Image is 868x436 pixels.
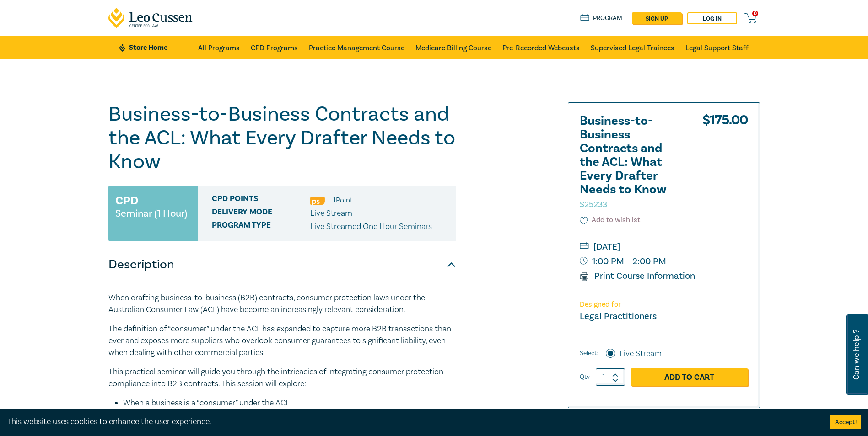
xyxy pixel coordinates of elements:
a: Practice Management Course [309,36,404,59]
button: Add to wishlist [580,215,641,225]
a: Add to Cart [631,368,748,386]
a: Supervised Legal Trainees [591,36,674,59]
a: CPD Programs [251,36,298,59]
a: All Programs [198,36,240,59]
a: Legal Support Staff [685,36,749,59]
small: S25233 [580,199,607,210]
a: Pre-Recorded Webcasts [502,36,580,59]
a: Log in [687,12,737,24]
button: Accept cookies [830,415,861,429]
a: Medicare Billing Course [415,36,491,59]
span: Select: [580,348,598,358]
small: Seminar (1 Hour) [115,209,187,218]
small: 1:00 PM - 2:00 PM [580,254,748,269]
p: Live Streamed One Hour Seminars [310,221,432,233]
input: 1 [596,368,625,386]
a: Print Course Information [580,270,695,282]
a: Program [580,13,623,23]
p: This practical seminar will guide you through the intricacies of integrating consumer protection ... [108,366,456,390]
span: Can we help ? [852,320,861,389]
p: When drafting business-to-business (B2B) contracts, consumer protection laws under the Australian... [108,292,456,316]
small: Legal Practitioners [580,310,657,322]
span: CPD Points [212,194,310,206]
span: Delivery Mode [212,207,310,219]
p: Designed for [580,300,748,309]
h2: Business-to-Business Contracts and the ACL: What Every Drafter Needs to Know [580,114,680,210]
label: Live Stream [620,348,662,360]
div: This website uses cookies to enhance the user experience. [7,416,817,428]
h3: CPD [115,192,138,209]
li: 1 Point [333,194,353,206]
li: When a business is a “consumer” under the ACL [123,397,456,409]
a: Store Home [119,43,183,53]
button: Description [108,251,456,278]
span: 0 [752,11,758,16]
span: Program type [212,221,310,233]
a: sign up [632,12,682,24]
img: Professional Skills [310,197,325,205]
p: The definition of “consumer” under the ACL has expanded to capture more B2B transactions than eve... [108,323,456,359]
span: Live Stream [310,208,352,218]
div: $ 175.00 [702,114,748,215]
small: [DATE] [580,239,748,254]
h1: Business-to-Business Contracts and the ACL: What Every Drafter Needs to Know [108,102,456,174]
label: Qty [580,372,590,382]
